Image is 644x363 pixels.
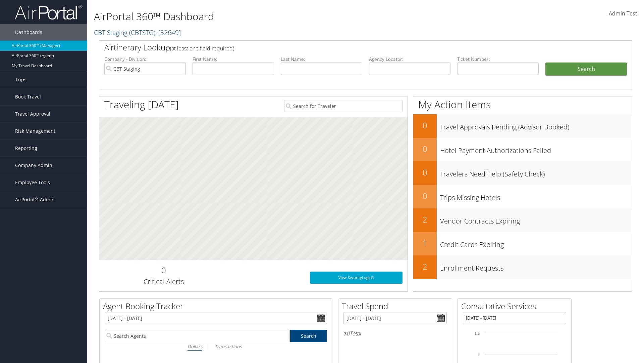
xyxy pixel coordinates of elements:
[413,261,437,272] h2: 2
[129,28,155,37] span: ( CBTSTG )
[284,100,402,112] input: Search for Traveler
[170,45,234,52] span: (at least one field required)
[94,9,456,24] h1: AirPortal 360™ Dashboard
[15,4,82,20] img: airportal-logo.png
[15,157,52,174] span: Company Admin
[369,56,450,63] label: Agency Locator:
[461,300,571,312] h2: Consultative Services
[94,28,181,37] a: CBT Staging
[440,237,632,249] h3: Credit Cards Expiring
[104,42,583,53] h2: Airtinerary Lookup
[215,343,241,350] i: Transactions
[475,331,480,335] tspan: 1.5
[105,342,327,351] div: |
[187,343,202,350] i: Dollars
[440,190,632,202] h3: Trips Missing Hotels
[104,277,223,286] h3: Critical Alerts
[440,119,632,132] h3: Travel Approvals Pending (Advisor Booked)
[413,167,437,178] h2: 0
[103,300,332,312] h2: Agent Booking Tracker
[290,330,327,342] a: Search
[413,208,632,232] a: 2Vendor Contracts Expiring
[155,28,181,37] span: , [ 32649 ]
[413,161,632,185] a: 0Travelers Need Help (Safety Check)
[104,265,223,276] h2: 0
[105,330,290,342] input: Search Agents
[545,63,627,76] button: Search
[104,97,179,112] h1: Traveling [DATE]
[413,214,437,225] h2: 2
[609,10,637,17] span: Admin Test
[343,330,350,337] span: $0
[413,138,632,161] a: 0Hotel Payment Authorizations Failed
[15,24,42,41] span: Dashboards
[440,143,632,155] h3: Hotel Payment Authorizations Failed
[15,123,55,139] span: Risk Management
[413,114,632,138] a: 0Travel Approvals Pending (Advisor Booked)
[15,174,50,191] span: Employee Tools
[104,56,186,63] label: Company - Division:
[15,106,50,122] span: Travel Approval
[440,213,632,226] h3: Vendor Contracts Expiring
[413,190,437,202] h2: 0
[609,3,637,24] a: Admin Test
[310,272,402,284] a: View SecurityLogic®
[478,353,480,357] tspan: 1
[15,71,26,88] span: Trips
[15,88,41,105] span: Book Travel
[457,56,539,63] label: Ticket Number:
[342,300,452,312] h2: Travel Spend
[15,140,37,157] span: Reporting
[413,120,437,131] h2: 0
[343,330,447,337] h6: Total
[15,191,55,208] span: AirPortal® Admin
[413,255,632,279] a: 2Enrollment Requests
[413,97,632,112] h1: My Action Items
[193,56,274,63] label: First Name:
[413,143,437,155] h2: 0
[440,260,632,273] h3: Enrollment Requests
[413,232,632,255] a: 1Credit Cards Expiring
[413,237,437,249] h2: 1
[281,56,362,63] label: Last Name:
[413,185,632,208] a: 0Trips Missing Hotels
[440,166,632,179] h3: Travelers Need Help (Safety Check)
